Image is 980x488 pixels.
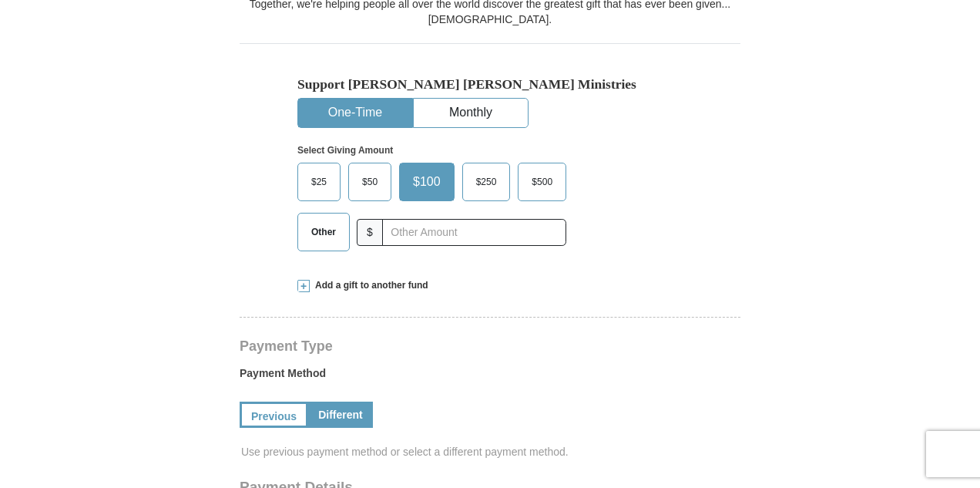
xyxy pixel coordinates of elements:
a: Previous [240,402,308,428]
button: One-Time [298,99,412,127]
button: Monthly [414,99,528,127]
span: Use previous payment method or select a different payment method. [241,444,742,459]
span: $500 [524,170,560,194]
span: $250 [468,170,505,194]
h5: Support [PERSON_NAME] [PERSON_NAME] Ministries [297,76,683,93]
span: $50 [354,170,385,194]
label: Payment Method [240,365,740,389]
h4: Payment Type [240,340,740,352]
strong: Select Giving Amount [297,145,393,156]
span: $100 [405,170,448,194]
span: $25 [304,170,334,194]
span: $ [357,219,383,246]
input: Other Amount [382,219,566,246]
span: Other [304,220,344,244]
a: Different [308,402,373,428]
span: Add a gift to another fund [310,279,428,292]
